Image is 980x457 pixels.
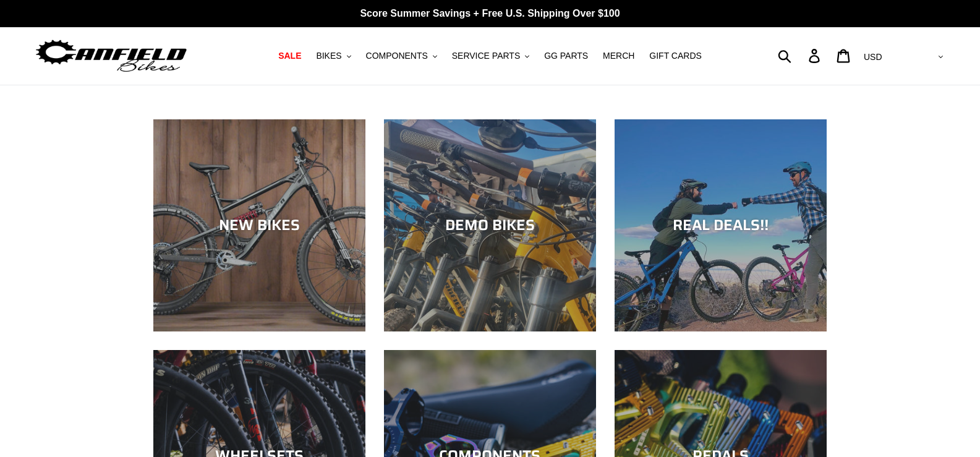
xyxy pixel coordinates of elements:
[615,119,827,331] a: REAL DEALS!!
[544,51,588,61] span: GG PARTS
[153,119,365,331] a: NEW BIKES
[384,119,596,331] a: DEMO BIKES
[643,48,708,64] a: GIFT CARDS
[272,48,307,64] a: SALE
[649,51,702,61] span: GIFT CARDS
[384,216,596,234] div: DEMO BIKES
[446,48,535,64] button: SERVICE PARTS
[785,42,816,69] input: Search
[603,51,634,61] span: MERCH
[278,51,301,61] span: SALE
[366,51,428,61] span: COMPONENTS
[310,48,357,64] button: BIKES
[34,36,189,75] img: Canfield Bikes
[316,51,341,61] span: BIKES
[153,216,365,234] div: NEW BIKES
[360,48,443,64] button: COMPONENTS
[597,48,641,64] a: MERCH
[538,48,594,64] a: GG PARTS
[452,51,520,61] span: SERVICE PARTS
[615,216,827,234] div: REAL DEALS!!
